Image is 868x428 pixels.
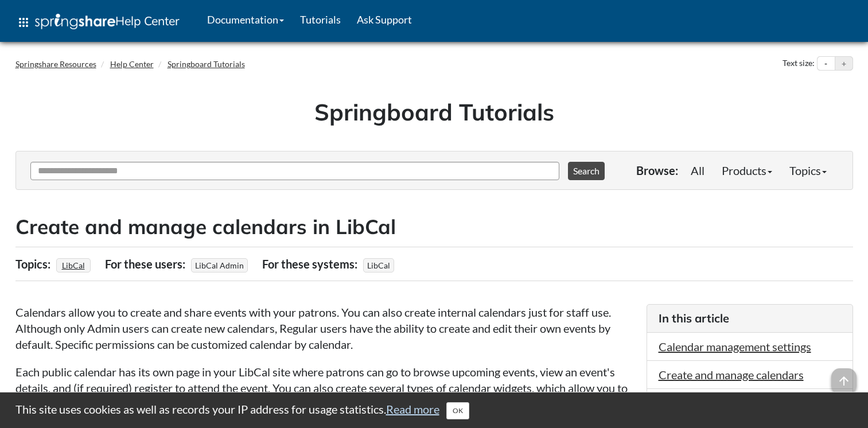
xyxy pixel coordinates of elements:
h2: Create and manage calendars in LibCal [15,213,853,241]
a: Help Center [110,59,154,69]
div: For these users: [105,253,188,275]
div: Topics: [15,253,53,275]
button: Close [446,402,469,419]
a: LibCal [60,257,87,274]
a: Topics [781,159,835,182]
img: Springshare [35,14,115,29]
button: Decrease text size [818,57,835,71]
a: apps Help Center [9,5,188,40]
span: Help Center [115,13,180,28]
button: Search [568,162,605,180]
a: arrow_upward [831,369,857,383]
span: arrow_upward [831,368,857,394]
h1: Springboard Tutorials [24,96,844,128]
button: Increase text size [835,57,853,71]
p: Each public calendar has its own page in your LibCal site where patrons can go to browse upcoming... [15,364,635,412]
span: apps [17,15,30,29]
a: Read more [386,402,439,416]
span: LibCal [363,258,394,273]
span: LibCal Admin [191,258,248,273]
p: Calendars allow you to create and share events with your patrons. You can also create internal ca... [15,304,635,352]
a: All [682,159,713,182]
h3: In this article [659,310,841,326]
a: Documentation [199,5,292,34]
div: For these systems: [262,253,360,275]
a: Springshare Resources [15,59,96,69]
a: Products [713,159,781,182]
div: Text size: [780,56,817,71]
a: Calendar management settings [659,340,811,353]
p: Browse: [636,162,678,178]
a: Tutorials [292,5,349,34]
a: Create and manage calendars [659,368,804,382]
div: This site uses cookies as well as records your IP address for usage statistics. [4,401,865,419]
a: Springboard Tutorials [168,59,245,69]
a: Ask Support [349,5,420,34]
